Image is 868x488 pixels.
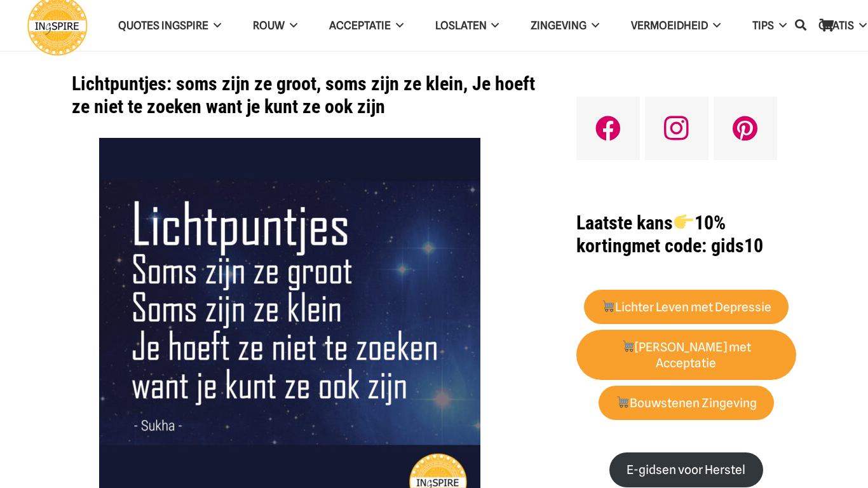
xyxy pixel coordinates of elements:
a: ROUWROUW Menu [237,10,313,42]
strong: E-gidsen voor Herstel [627,463,745,477]
img: 🛒 [622,340,634,352]
span: QUOTES INGSPIRE Menu [208,10,221,41]
strong: Lichter Leven met Depressie [601,300,771,315]
span: Zingeving [531,19,587,32]
span: ROUW [253,19,285,32]
a: AcceptatieAcceptatie Menu [313,10,419,42]
a: Instagram [645,97,709,160]
a: E-gidsen voor Herstel [609,452,763,487]
h1: Lichtpuntjes: soms zijn ze groot, soms zijn ze klein, Je hoeft ze niet te zoeken want je kunt ze ... [72,72,544,118]
span: GRATIS Menu [854,10,867,41]
a: Zoeken [788,10,813,41]
strong: [PERSON_NAME] met Acceptatie [621,340,752,370]
span: VERMOEIDHEID Menu [708,10,721,41]
span: Acceptatie Menu [391,10,403,41]
span: Loslaten [435,19,487,32]
span: TIPS [752,19,774,32]
a: ZingevingZingeving Menu [515,10,615,42]
a: TIPSTIPS Menu [736,10,803,42]
h1: met code: gids10 [576,212,796,257]
img: 🛒 [602,300,614,312]
a: 🛒[PERSON_NAME] met Acceptatie [576,330,796,381]
a: Pinterest [714,97,777,160]
img: 🛒 [616,396,628,408]
img: 👉 [674,212,693,231]
span: TIPS Menu [774,10,787,41]
span: Loslaten Menu [487,10,499,41]
a: 🛒Lichter Leven met Depressie [584,290,789,325]
a: 🛒Bouwstenen Zingeving [599,386,775,421]
a: LoslatenLoslaten Menu [419,10,515,42]
a: VERMOEIDHEIDVERMOEIDHEID Menu [615,10,736,42]
strong: Bouwstenen Zingeving [616,396,757,410]
strong: Laatste kans 10% korting [576,212,726,257]
span: ROUW Menu [285,10,297,41]
span: VERMOEIDHEID [631,19,708,32]
span: QUOTES INGSPIRE [118,19,208,32]
a: QUOTES INGSPIREQUOTES INGSPIRE Menu [102,10,237,42]
a: Facebook [576,97,640,160]
span: Zingeving Menu [587,10,599,41]
span: GRATIS [818,19,854,32]
span: Acceptatie [329,19,391,32]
